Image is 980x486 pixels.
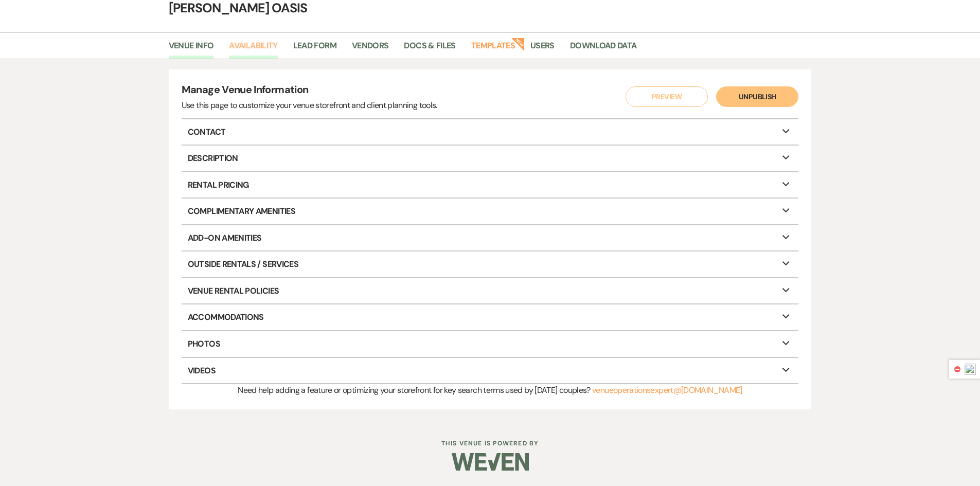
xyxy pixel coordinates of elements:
p: Outside Rentals / Services [182,251,799,277]
p: Videos [182,358,799,384]
a: venueoperationsexpert@[DOMAIN_NAME] [592,385,742,395]
p: Add-On Amenities [182,225,799,251]
p: Rental Pricing [182,172,799,198]
p: Complimentary Amenities [182,199,799,224]
a: Preview [623,86,705,107]
p: Venue Rental Policies [182,278,799,304]
p: Contact [182,119,799,145]
a: Download Data [570,39,637,59]
a: Templates [471,39,515,59]
button: Preview [626,86,708,107]
a: Docs & Files [404,39,455,59]
button: Unpublish [716,86,798,107]
a: Venue Info [169,39,214,59]
a: Availability [229,39,277,59]
div: Use this page to customize your venue storefront and client planning tools. [182,99,437,112]
a: Vendors [352,39,389,59]
p: Description [182,146,799,171]
p: Photos [182,331,799,357]
span: Need help adding a feature or optimizing your storefront for key search terms used by [DATE] coup... [238,385,590,395]
h4: Manage Venue Information [182,82,437,99]
a: Users [530,39,555,59]
img: Weven Logo [452,444,529,480]
p: Accommodations [182,304,799,330]
strong: New [511,37,525,51]
a: Lead Form [293,39,336,59]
